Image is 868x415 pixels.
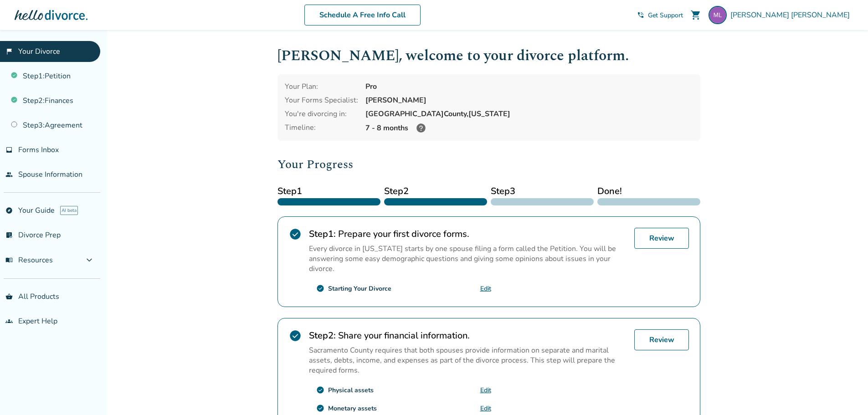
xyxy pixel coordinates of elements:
[480,284,491,293] a: Edit
[637,11,683,20] a: phone_in_talkGet Support
[289,329,302,342] span: check_circle
[384,184,487,198] span: Step 2
[5,231,13,239] span: list_alt_check
[285,123,358,133] div: Timeline:
[277,155,700,174] h2: Your Progress
[690,10,701,20] span: shopping_cart
[480,386,491,395] a: Edit
[5,318,13,325] span: groups
[277,184,380,198] span: Step 1
[5,48,13,55] span: flag_2
[309,244,627,274] p: Every divorce in [US_STATE] starts by one spouse filing a form called the Petition. You will be a...
[18,145,59,155] span: Forms Inbox
[316,404,324,412] span: check_circle
[277,45,700,67] h1: [PERSON_NAME] , welcome to your divorce platform.
[365,82,693,92] div: Pro
[365,109,693,119] div: [GEOGRAPHIC_DATA] County, [US_STATE]
[84,255,95,266] span: expand_more
[289,228,302,241] span: check_circle
[285,82,358,92] div: Your Plan:
[365,95,693,105] div: [PERSON_NAME]
[328,404,377,413] div: Monetary assets
[597,184,700,198] span: Done!
[316,284,324,292] span: check_circle
[60,206,78,215] span: AI beta
[709,6,727,24] img: mpjlewis@gmail.com
[328,386,374,395] div: Physical assets
[304,5,421,26] a: Schedule A Free Info Call
[285,95,358,105] div: Your Forms Specialist:
[5,255,53,265] span: Resources
[309,329,627,342] h2: Share your financial information.
[5,256,13,264] span: menu_book
[5,207,13,214] span: explore
[730,10,853,20] span: [PERSON_NAME] [PERSON_NAME]
[648,11,683,20] span: Get Support
[634,228,689,249] a: Review
[365,123,693,133] div: 7 - 8 months
[309,329,336,342] strong: Step 2 :
[637,11,644,19] span: phone_in_talk
[491,184,594,198] span: Step 3
[5,171,13,178] span: people
[5,146,13,154] span: inbox
[309,345,627,375] p: Sacramento County requires that both spouses provide information on separate and marital assets, ...
[309,228,336,240] strong: Step 1 :
[309,228,627,240] h2: Prepare your first divorce forms.
[5,293,13,300] span: shopping_basket
[285,109,358,119] div: You're divorcing in:
[328,284,391,293] div: Starting Your Divorce
[480,404,491,413] a: Edit
[316,386,324,394] span: check_circle
[634,329,689,350] a: Review
[822,371,868,415] iframe: Chat Widget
